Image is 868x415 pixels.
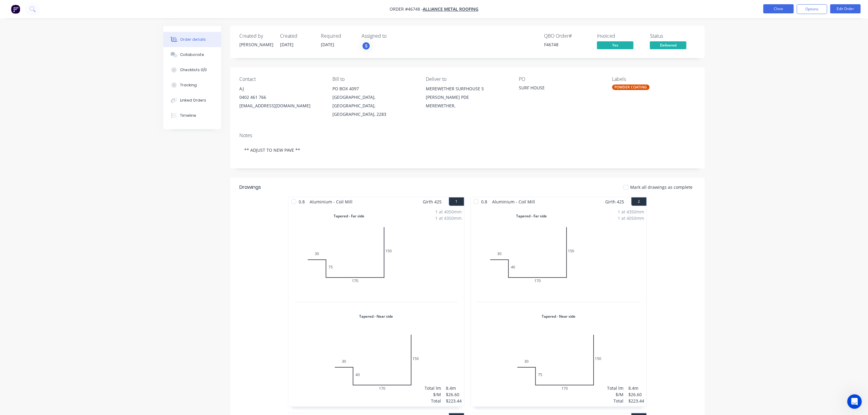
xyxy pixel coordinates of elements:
[763,4,794,13] button: Close
[239,133,696,138] div: Notes
[163,93,221,108] button: Linked Orders
[435,215,462,221] div: 1 at 4350mm
[180,82,197,88] div: Tracking
[630,184,693,190] span: Mark all drawings as complete
[321,33,354,39] div: Required
[332,93,416,119] div: [GEOGRAPHIC_DATA], [GEOGRAPHIC_DATA], [GEOGRAPHIC_DATA], 2283
[239,184,261,191] div: Drawings
[612,85,650,90] div: POWDER COATING
[519,76,602,82] div: PO
[471,206,647,406] div: Tapered - Far side03040170150Tapered - Near side030751701501 at 4350mm1 at 4050mmTotal lm$/MTotal...
[239,102,323,110] div: [EMAIL_ADDRESS][DOMAIN_NAME]
[446,385,462,391] div: 8.4m
[628,398,644,404] div: $223.44
[446,398,462,404] div: $223.44
[239,33,273,39] div: Created by
[426,85,509,102] div: MEREWETHER SURFHOUSE 5 [PERSON_NAME] PDE
[435,209,462,215] div: 1 at 4050mm
[239,85,323,110] div: AJ0402 461 766[EMAIL_ADDRESS][DOMAIN_NAME]
[607,398,623,404] div: Total
[180,37,206,42] div: Order details
[847,394,862,409] iframe: Intercom live chat
[180,98,207,103] div: Linked Orders
[618,215,644,221] div: 1 at 4050mm
[321,42,334,47] span: [DATE]
[597,33,643,39] div: Invoiced
[544,41,590,48] div: F46748
[797,4,827,14] button: Options
[544,33,590,39] div: QBO Order #
[446,391,462,398] div: $26.60
[307,197,355,206] span: Aluminium - Coil Mill
[332,85,416,93] div: PO BOX 4097
[425,398,441,404] div: Total
[423,197,442,206] span: Girth 425
[631,197,647,206] button: 2
[426,85,509,110] div: MEREWETHER SURFHOUSE 5 [PERSON_NAME] PDEMEREWETHER,
[519,85,595,93] div: SURF HOUSE
[332,85,416,119] div: PO BOX 4097[GEOGRAPHIC_DATA], [GEOGRAPHIC_DATA], [GEOGRAPHIC_DATA], 2283
[607,385,623,391] div: Total lm
[607,391,623,398] div: $/M
[449,197,464,206] button: 1
[479,197,490,206] span: 0.8
[628,391,644,398] div: $26.60
[163,78,221,93] button: Tracking
[296,197,307,206] span: 0.8
[239,93,323,102] div: 0402 461 766
[597,41,634,49] span: Yes
[628,385,644,391] div: 8.4m
[490,197,537,206] span: Aluminium - Coil Mill
[362,41,371,50] button: S
[650,33,696,39] div: Status
[280,42,293,47] span: [DATE]
[180,67,207,73] div: Checklists 0/0
[288,206,464,406] div: Tapered - Far side03075170150Tapered - Near side030401701501 at 4050mm1 at 4350mmTotal lm$/MTotal...
[239,41,273,48] div: [PERSON_NAME]
[425,391,441,398] div: $/M
[163,108,221,123] button: Timeline
[830,4,861,13] button: Edit Order
[239,85,323,93] div: AJ
[426,102,509,110] div: MEREWETHER,
[180,52,204,57] div: Collaborate
[163,32,221,47] button: Order details
[332,76,416,82] div: Bill to
[11,5,20,14] img: Factory
[180,113,196,118] div: Timeline
[239,76,323,82] div: Contact
[163,62,221,78] button: Checklists 0/0
[280,33,314,39] div: Created
[426,76,509,82] div: Deliver to
[362,33,422,39] div: Assigned to
[650,41,686,50] button: Delivered
[612,76,696,82] div: Labels
[423,6,478,12] a: ALLIANCE METAL ROOFING
[390,6,423,12] span: Order #46748 -
[163,47,221,62] button: Collaborate
[618,209,644,215] div: 1 at 4350mm
[605,197,624,206] span: Girth 425
[239,141,696,159] div: ** ADJUST TO NEW PAVE **
[650,41,686,49] span: Delivered
[425,385,441,391] div: Total lm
